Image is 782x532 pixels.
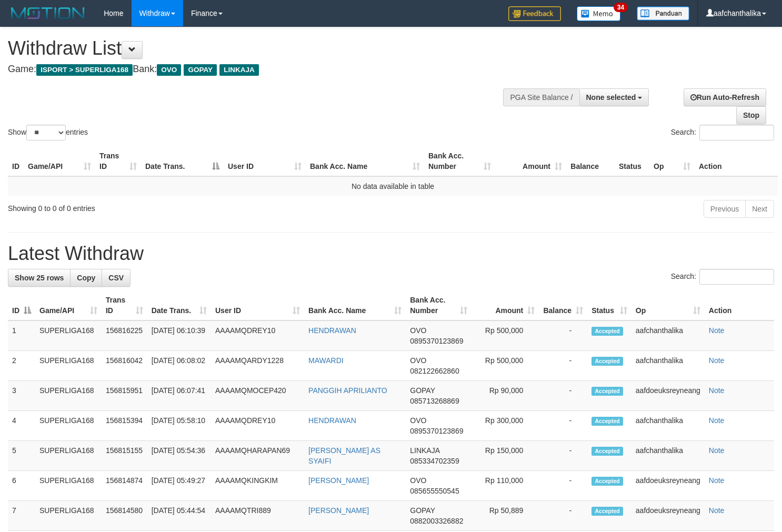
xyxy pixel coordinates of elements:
[410,386,435,395] span: GOPAY
[102,441,147,471] td: 156815155
[308,386,387,395] a: PANGGIH APRILIANTO
[8,381,35,411] td: 3
[410,337,463,345] span: Copy 0895370123869 to clipboard
[211,320,304,351] td: AAAAMQDREY10
[8,176,778,196] td: No data available in table
[15,274,64,282] span: Show 25 rows
[591,387,623,396] span: Accepted
[102,320,147,351] td: 156816225
[8,199,318,214] div: Showing 0 to 0 of 0 entries
[308,356,344,365] a: MAWARDI
[224,146,306,176] th: User ID: activate to sort column ascending
[410,457,459,465] span: Copy 085334702359 to clipboard
[410,517,463,525] span: Copy 0882003326882 to clipboard
[308,476,369,485] a: [PERSON_NAME]
[709,386,725,395] a: Note
[24,146,95,176] th: Game/API: activate to sort column ascending
[8,38,511,59] h1: Withdraw List
[147,320,211,351] td: [DATE] 06:10:39
[8,125,88,140] label: Show entries
[566,146,615,176] th: Balance
[410,397,459,405] span: Copy 085713268869 to clipboard
[410,506,435,515] span: GOPAY
[508,6,561,21] img: Feedback.jpg
[8,411,35,441] td: 4
[699,125,774,140] input: Search:
[631,320,705,351] td: aafchanthalika
[637,6,689,21] img: panduan.png
[631,501,705,531] td: aafdoeuksreyneang
[35,411,102,441] td: SUPERLIGA168
[211,441,304,471] td: AAAAMQHARAPAN69
[631,290,705,320] th: Op: activate to sort column ascending
[671,125,774,140] label: Search:
[147,290,211,320] th: Date Trans.: activate to sort column ascending
[308,326,356,335] a: HENDRAWAN
[147,441,211,471] td: [DATE] 05:54:36
[8,471,35,501] td: 6
[306,146,424,176] th: Bank Acc. Name: activate to sort column ascending
[631,441,705,471] td: aafchanthalika
[615,146,649,176] th: Status
[631,411,705,441] td: aafchanthalika
[157,64,181,76] span: OVO
[649,146,695,176] th: Op: activate to sort column ascending
[8,501,35,531] td: 7
[709,476,725,485] a: Note
[36,64,133,76] span: ISPORT > SUPERLIGA168
[472,381,539,411] td: Rp 90,000
[77,274,95,282] span: Copy
[102,471,147,501] td: 156814874
[35,471,102,501] td: SUPERLIGA168
[8,5,88,21] img: MOTION_logo.png
[705,290,774,320] th: Action
[102,269,131,287] a: CSV
[539,320,587,351] td: -
[631,351,705,381] td: aafchanthalika
[704,200,746,218] a: Previous
[8,351,35,381] td: 2
[709,506,725,515] a: Note
[35,351,102,381] td: SUPERLIGA168
[684,88,766,106] a: Run Auto-Refresh
[147,501,211,531] td: [DATE] 05:44:54
[577,6,621,21] img: Button%20Memo.svg
[102,290,147,320] th: Trans ID: activate to sort column ascending
[472,351,539,381] td: Rp 500,000
[211,351,304,381] td: AAAAMQARDY1228
[304,290,406,320] th: Bank Acc. Name: activate to sort column ascending
[539,441,587,471] td: -
[8,441,35,471] td: 5
[211,381,304,411] td: AAAAMQMOCEP420
[503,88,579,106] div: PGA Site Balance /
[539,290,587,320] th: Balance: activate to sort column ascending
[410,356,426,365] span: OVO
[591,447,623,456] span: Accepted
[26,125,66,140] select: Showentries
[539,501,587,531] td: -
[410,446,439,455] span: LINKAJA
[35,320,102,351] td: SUPERLIGA168
[147,381,211,411] td: [DATE] 06:07:41
[736,106,766,124] a: Stop
[631,381,705,411] td: aafdoeuksreyneang
[308,446,380,465] a: [PERSON_NAME] AS SYAIFI
[102,381,147,411] td: 156815951
[699,269,774,285] input: Search:
[709,326,725,335] a: Note
[631,471,705,501] td: aafdoeuksreyneang
[671,269,774,285] label: Search:
[35,501,102,531] td: SUPERLIGA168
[211,411,304,441] td: AAAAMQDREY10
[219,64,259,76] span: LINKAJA
[472,501,539,531] td: Rp 50,889
[70,269,102,287] a: Copy
[8,269,71,287] a: Show 25 rows
[8,290,35,320] th: ID: activate to sort column descending
[472,290,539,320] th: Amount: activate to sort column ascending
[95,146,141,176] th: Trans ID: activate to sort column ascending
[539,411,587,441] td: -
[35,290,102,320] th: Game/API: activate to sort column ascending
[591,477,623,486] span: Accepted
[8,320,35,351] td: 1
